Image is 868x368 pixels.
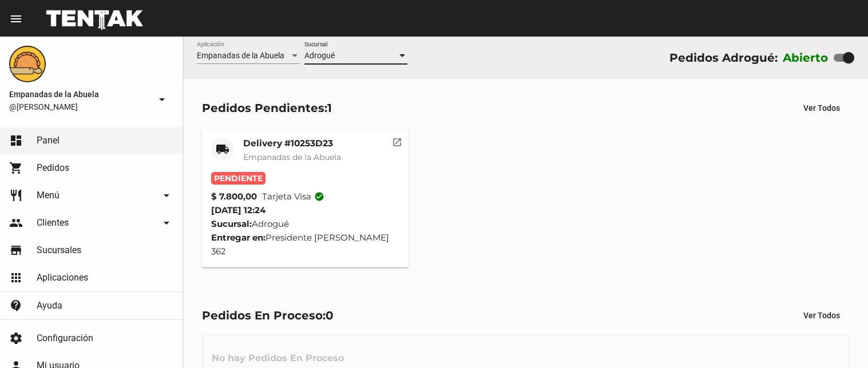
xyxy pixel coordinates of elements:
[160,216,173,230] mat-icon: arrow_drop_down
[262,190,324,203] span: Tarjeta visa
[327,101,332,115] span: 1
[211,218,252,229] strong: Sucursal:
[314,191,324,202] mat-icon: check_circle
[216,142,229,156] mat-icon: local_shipping
[37,162,69,174] span: Pedidos
[211,232,265,243] strong: Entregar en:
[37,272,88,283] span: Aplicaciones
[243,138,341,149] mat-card-title: Delivery #10253D23
[9,331,23,345] mat-icon: settings
[9,189,23,202] mat-icon: restaurant
[37,217,69,229] span: Clientes
[9,216,23,230] mat-icon: people
[9,101,150,113] span: @[PERSON_NAME]
[803,311,840,320] span: Ver Todos
[794,305,849,326] button: Ver Todos
[37,190,60,201] span: Menú
[211,205,265,215] span: [DATE] 12:24
[9,87,150,101] span: Empanadas de la Abuela
[392,135,402,146] mat-icon: open_in_new
[803,103,840,113] span: Ver Todos
[37,245,81,256] span: Sucursales
[211,231,399,258] div: Presidente [PERSON_NAME] 362
[9,161,23,175] mat-icon: shopping_cart
[9,46,46,82] img: f0136945-ed32-4f7c-91e3-a375bc4bb2c5.png
[9,271,23,285] mat-icon: apps
[155,93,169,106] mat-icon: arrow_drop_down
[211,190,257,203] strong: $ 7.800,00
[37,300,62,311] span: Ayuda
[243,152,341,162] span: Empanadas de la Abuela
[326,309,334,322] span: 0
[160,189,173,202] mat-icon: arrow_drop_down
[202,306,334,325] div: Pedidos En Proceso:
[794,98,849,118] button: Ver Todos
[197,51,284,60] span: Empanadas de la Abuela
[9,243,23,257] mat-icon: store
[783,49,829,67] label: Abierto
[9,134,23,147] mat-icon: dashboard
[669,49,778,67] div: Pedidos Adrogué:
[37,135,60,146] span: Panel
[9,299,23,313] mat-icon: contact_support
[211,172,265,185] span: Pendiente
[202,99,332,117] div: Pedidos Pendientes:
[820,322,857,357] iframe: chat widget
[37,333,93,344] span: Configuración
[9,12,23,26] mat-icon: menu
[304,51,335,60] span: Adrogué
[211,217,399,231] div: Adrogué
